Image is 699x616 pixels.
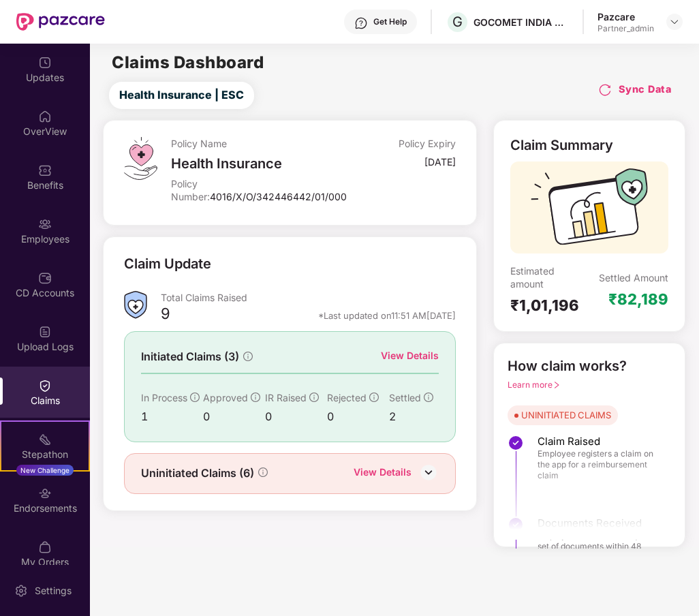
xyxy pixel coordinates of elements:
div: Claim Update [124,253,211,275]
img: svg+xml;base64,PHN2ZyBpZD0iUmVsb2FkLTMyeDMyIiB4bWxucz0iaHR0cDovL3d3dy53My5vcmcvMjAwMC9zdmciIHdpZH... [598,83,612,97]
span: info-circle [369,392,379,402]
div: Settled Amount [599,271,668,284]
div: 0 [327,408,389,425]
div: GOCOMET INDIA PRIVATE LIMITED [473,16,569,29]
img: svg+xml;base64,PHN2ZyB3aWR0aD0iMTcyIiBoZWlnaHQ9IjExMyIgdmlld0JveD0iMCAwIDE3MiAxMTMiIGZpbGw9Im5vbm... [531,168,648,253]
div: Health Insurance [171,155,361,172]
img: svg+xml;base64,PHN2ZyBpZD0iQmVuZWZpdHMiIHhtbG5zPSJodHRwOi8vd3d3LnczLm9yZy8yMDAwL3N2ZyIgd2lkdGg9Ij... [38,164,52,177]
h2: Claims Dashboard [112,55,264,71]
h4: Sync Data [619,82,672,96]
span: info-circle [309,392,319,402]
div: 1 [141,408,203,425]
img: svg+xml;base64,PHN2ZyB4bWxucz0iaHR0cDovL3d3dy53My5vcmcvMjAwMC9zdmciIHdpZHRoPSIyMSIgaGVpZ2h0PSIyMC... [38,433,52,446]
div: ₹1,01,196 [510,296,589,315]
div: Claim Summary [510,137,613,153]
img: svg+xml;base64,PHN2ZyBpZD0iQ0RfQWNjb3VudHMiIGRhdGEtbmFtZT0iQ0QgQWNjb3VudHMiIHhtbG5zPSJodHRwOi8vd3... [38,271,52,285]
img: New Pazcare Logo [16,13,105,31]
span: info-circle [424,392,433,402]
div: Stepathon [1,448,89,461]
div: Policy Number: [171,177,361,203]
span: G [452,14,463,30]
img: svg+xml;base64,PHN2ZyBpZD0iRHJvcGRvd24tMzJ4MzIiIHhtbG5zPSJodHRwOi8vd3d3LnczLm9yZy8yMDAwL3N2ZyIgd2... [669,16,680,27]
img: svg+xml;base64,PHN2ZyBpZD0iVXBsb2FkX0xvZ3MiIGRhdGEtbmFtZT0iVXBsb2FkIExvZ3MiIHhtbG5zPSJodHRwOi8vd3... [38,325,52,339]
img: svg+xml;base64,PHN2ZyBpZD0iSG9tZSIgeG1sbnM9Imh0dHA6Ly93d3cudzMub3JnLzIwMDAvc3ZnIiB3aWR0aD0iMjAiIG... [38,110,52,123]
img: svg+xml;base64,PHN2ZyBpZD0iU2V0dGluZy0yMHgyMCIgeG1sbnM9Imh0dHA6Ly93d3cudzMub3JnLzIwMDAvc3ZnIiB3aW... [14,584,28,598]
div: ₹82,189 [608,290,668,309]
div: *Last updated on 11:51 AM[DATE] [318,309,456,322]
img: svg+xml;base64,PHN2ZyBpZD0iTXlfT3JkZXJzIiBkYXRhLW5hbWU9Ik15IE9yZGVycyIgeG1sbnM9Imh0dHA6Ly93d3cudz... [38,540,52,554]
div: View Details [381,348,439,363]
div: 0 [203,408,265,425]
div: View Details [354,465,411,482]
span: info-circle [251,392,260,402]
span: IR Raised [265,392,307,403]
span: Uninitiated Claims (6) [141,465,254,482]
div: 0 [265,408,327,425]
span: Health Insurance | ESC [119,87,244,104]
span: Rejected [327,392,367,403]
img: DownIcon [418,462,439,482]
img: svg+xml;base64,PHN2ZyBpZD0iRW1wbG95ZWVzIiB4bWxucz0iaHR0cDovL3d3dy53My5vcmcvMjAwMC9zdmciIHdpZHRoPS... [38,217,52,231]
div: Pazcare [597,10,654,23]
div: 9 [161,304,170,327]
span: Initiated Claims (3) [141,348,239,365]
div: Settings [31,584,76,598]
div: How claim works? [508,356,627,377]
img: svg+xml;base64,PHN2ZyBpZD0iQ2xhaW0iIHhtbG5zPSJodHRwOi8vd3d3LnczLm9yZy8yMDAwL3N2ZyIgd2lkdGg9IjIwIi... [38,379,52,392]
span: Learn more [508,380,561,390]
span: 4016/X/O/342446442/01/000 [210,191,347,202]
span: In Process [141,392,187,403]
div: Get Help [373,16,407,27]
img: ClaimsSummaryIcon [124,291,147,319]
span: right [553,381,561,389]
img: svg+xml;base64,PHN2ZyBpZD0iVXBkYXRlZCIgeG1sbnM9Imh0dHA6Ly93d3cudzMub3JnLzIwMDAvc3ZnIiB3aWR0aD0iMj... [38,56,52,70]
span: info-circle [190,392,200,402]
span: Settled [389,392,421,403]
div: [DATE] [424,155,456,168]
img: svg+xml;base64,PHN2ZyB4bWxucz0iaHR0cDovL3d3dy53My5vcmcvMjAwMC9zdmciIHdpZHRoPSI0OS4zMiIgaGVpZ2h0PS... [124,137,157,180]
img: svg+xml;base64,PHN2ZyBpZD0iU3RlcC1Eb25lLTMyeDMyIiB4bWxucz0iaHR0cDovL3d3dy53My5vcmcvMjAwMC9zdmciIH... [508,435,524,451]
div: Policy Name [171,137,361,150]
div: Policy Expiry [399,137,456,150]
button: Health Insurance | ESC [109,82,254,109]
img: svg+xml;base64,PHN2ZyBpZD0iRW5kb3JzZW1lbnRzIiB4bWxucz0iaHR0cDovL3d3dy53My5vcmcvMjAwMC9zdmciIHdpZH... [38,487,52,500]
div: Partner_admin [597,23,654,34]
div: Total Claims Raised [161,291,456,304]
img: svg+xml;base64,PHN2ZyBpZD0iSGVscC0zMngzMiIgeG1sbnM9Imh0dHA6Ly93d3cudzMub3JnLzIwMDAvc3ZnIiB3aWR0aD... [354,16,368,30]
span: info-circle [243,352,253,361]
div: Estimated amount [510,264,589,290]
span: info-circle [258,467,268,477]
div: New Challenge [16,465,74,476]
div: UNINITIATED CLAIMS [521,408,611,422]
div: 2 [389,408,439,425]
span: Claim Raised [538,435,657,448]
span: Approved [203,392,248,403]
